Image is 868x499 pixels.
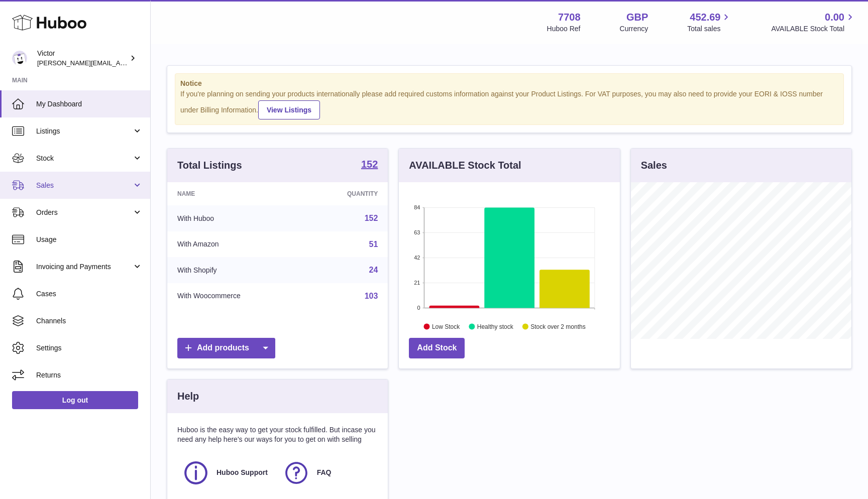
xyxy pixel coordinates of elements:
[687,24,732,34] span: Total sales
[825,11,844,24] span: 0.00
[167,283,304,309] td: With Woocommerce
[36,343,143,353] span: Settings
[37,49,128,68] div: Victor
[37,59,201,67] span: [PERSON_NAME][EMAIL_ADDRESS][DOMAIN_NAME]
[771,11,856,34] a: 0.00 AVAILABLE Stock Total
[167,205,304,231] td: With Huboo
[36,154,132,163] span: Stock
[414,204,420,210] text: 84
[432,323,460,330] text: Low Stock
[167,231,304,258] td: With Amazon
[283,459,373,486] a: FAQ
[182,459,273,486] a: Huboo Support
[414,255,420,261] text: 42
[365,214,378,222] a: 152
[690,11,720,24] span: 452.69
[167,182,304,205] th: Name
[177,390,199,403] h3: Help
[558,11,581,24] strong: 7708
[547,24,581,34] div: Huboo Ref
[417,305,420,311] text: 0
[177,338,275,358] a: Add products
[369,266,378,274] a: 24
[369,240,378,248] a: 51
[36,289,143,299] span: Cases
[36,181,132,190] span: Sales
[36,370,143,380] span: Returns
[365,292,378,300] a: 103
[771,24,856,34] span: AVAILABLE Stock Total
[12,391,138,409] a: Log out
[177,159,242,172] h3: Total Listings
[477,323,514,330] text: Healthy stock
[177,425,378,444] p: Huboo is the easy way to get your stock fulfilled. But incase you need any help here's our ways f...
[626,11,648,24] strong: GBP
[409,159,521,172] h3: AVAILABLE Stock Total
[180,79,838,88] strong: Notice
[414,229,420,235] text: 63
[361,159,378,171] a: 152
[36,208,132,217] span: Orders
[36,316,143,326] span: Channels
[641,159,667,172] h3: Sales
[180,89,838,119] div: If you're planning on sending your products internationally please add required customs informati...
[409,338,465,358] a: Add Stock
[36,99,143,109] span: My Dashboard
[361,159,378,169] strong: 152
[12,51,27,66] img: victor@erbology.co
[167,257,304,283] td: With Shopify
[620,24,648,34] div: Currency
[216,468,268,477] span: Huboo Support
[304,182,388,205] th: Quantity
[36,127,132,136] span: Listings
[36,235,143,244] span: Usage
[687,11,732,34] a: 452.69 Total sales
[317,468,332,477] span: FAQ
[414,280,420,286] text: 21
[36,262,132,272] span: Invoicing and Payments
[531,323,586,330] text: Stock over 2 months
[258,100,320,119] a: View Listings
